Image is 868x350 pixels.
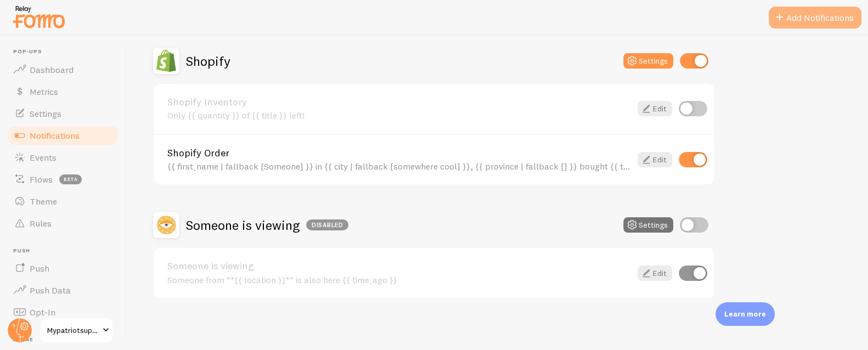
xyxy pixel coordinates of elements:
[715,302,775,326] div: Learn more
[167,110,631,120] div: Only {{ quantity }} of {{ title }} left!
[7,59,120,81] a: Dashboard
[638,101,672,116] a: Edit
[30,130,80,141] span: Notifications
[153,48,179,74] img: Shopify
[30,218,52,229] span: Rules
[306,219,348,230] div: Disabled
[30,196,57,207] span: Theme
[7,125,120,146] a: Notifications
[7,81,120,103] a: Metrics
[7,279,120,301] a: Push Data
[30,174,53,185] span: Flows
[13,247,120,255] span: Push
[30,263,49,274] span: Push
[724,309,766,319] p: Learn more
[59,174,82,184] span: beta
[186,53,230,70] h2: Shopify
[7,212,120,234] a: Rules
[7,146,120,168] a: Events
[623,217,673,233] button: Settings
[30,152,57,163] span: Events
[638,266,672,281] a: Edit
[623,53,673,69] button: Settings
[167,97,631,107] a: Shopify Inventory
[7,301,120,323] a: Opt-In
[30,285,71,296] span: Push Data
[40,317,114,343] a: Mypatriotsupply
[13,48,120,55] span: Pop-ups
[30,307,55,318] span: Opt-In
[7,190,120,212] a: Theme
[7,257,120,279] a: Push
[167,261,631,271] a: Someone is viewing
[30,108,61,119] span: Settings
[167,161,631,171] div: {{ first_name | fallback [Someone] }} in {{ city | fallback [somewhere cool] }}, {{ province | fa...
[638,152,672,167] a: Edit
[186,217,348,234] h2: Someone is viewing
[167,275,631,285] div: Someone from **{{ location }}** is also here {{ time_ago }}
[47,324,99,337] span: Mypatriotsupply
[12,3,66,31] img: fomo-relay-logo-orange.svg
[7,103,120,125] a: Settings
[153,212,179,238] img: Someone is viewing
[167,148,631,158] a: Shopify Order
[7,168,120,190] a: Flows beta
[30,64,74,75] span: Dashboard
[30,86,58,97] span: Metrics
